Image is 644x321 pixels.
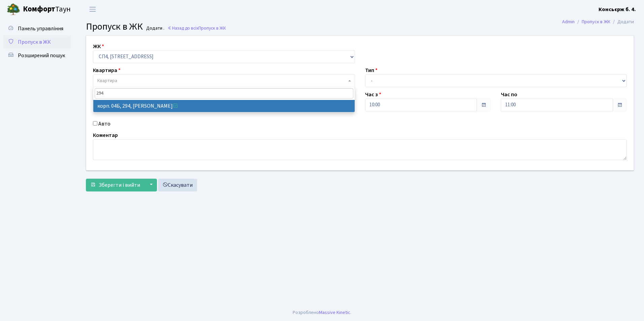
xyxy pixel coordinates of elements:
b: Консьєрж б. 4. [599,6,636,13]
label: Авто [98,120,110,128]
a: Massive Kinetic [319,309,350,316]
label: Квартира [93,66,121,74]
li: Додати [610,18,634,26]
label: Час з [365,91,381,99]
span: Квартира [97,77,117,84]
span: Пропуск в ЖК [86,20,143,33]
label: Коментар [93,131,118,139]
span: Розширений пошук [18,52,65,59]
a: Назад до всіхПропуск в ЖК [167,25,226,31]
a: Панель управління [3,22,71,35]
b: Комфорт [23,4,55,14]
button: Переключити навігацію [84,4,101,15]
span: Таун [23,4,71,15]
a: Консьєрж б. 4. [599,5,636,13]
a: Розширений пошук [3,49,71,62]
button: Зберегти і вийти [86,179,144,191]
small: Додати . [145,26,164,31]
a: Admin [562,18,575,25]
label: ЖК [93,42,104,50]
a: Пропуск в ЖК [582,18,610,25]
span: Зберегти і вийти [99,181,140,189]
img: logo.png [7,3,20,16]
a: Скасувати [158,179,197,191]
span: Панель управління [18,25,63,32]
a: Пропуск в ЖК [3,35,71,49]
div: Розроблено . [293,309,351,316]
li: корп. 04Б, 294, [PERSON_NAME] [93,100,355,112]
label: Час по [501,91,517,99]
span: Пропуск в ЖК [198,25,226,31]
span: Пропуск в ЖК [18,38,51,46]
label: Тип [365,66,378,74]
nav: breadcrumb [552,15,644,29]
